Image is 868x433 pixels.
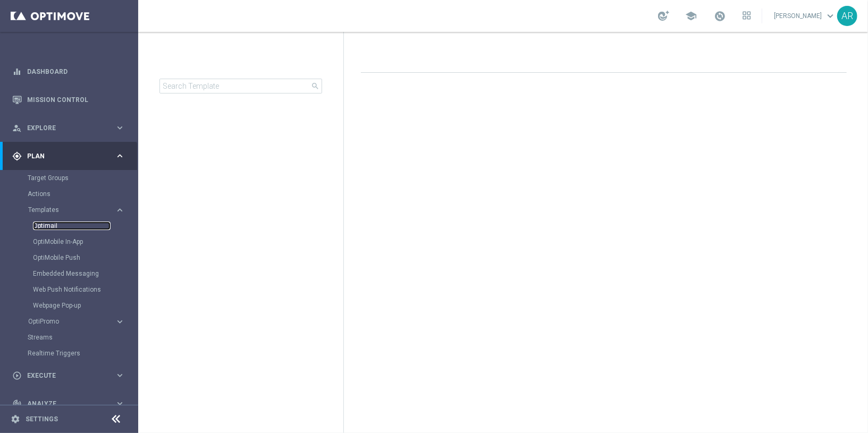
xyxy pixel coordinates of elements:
a: Web Push Notifications [33,285,111,294]
div: OptiPromo [28,313,137,329]
a: Mission Control [27,86,125,114]
span: keyboard_arrow_down [824,10,836,22]
a: Dashboard [27,57,125,86]
i: person_search [12,123,22,133]
a: Realtime Triggers [28,349,111,358]
div: Web Push Notifications [33,282,137,298]
div: Analyze [12,399,115,409]
span: OptiPromo [28,318,104,325]
button: person_search Explore keyboard_arrow_right [12,124,125,132]
button: gps_fixed Plan keyboard_arrow_right [12,152,125,160]
i: keyboard_arrow_right [115,151,125,161]
a: Embedded Messaging [33,269,111,278]
a: Actions [28,190,111,198]
button: Templates keyboard_arrow_right [28,206,125,214]
div: Templates [28,202,137,313]
div: OptiPromo [28,318,115,325]
span: Execute [27,372,115,379]
span: Analyze [27,401,115,407]
a: OptiMobile In-App [33,237,111,246]
div: Optimail [33,218,137,234]
i: settings [11,414,20,424]
a: [PERSON_NAME]keyboard_arrow_down [773,8,837,24]
button: track_changes Analyze keyboard_arrow_right [12,400,125,408]
input: Search Template [159,79,322,94]
i: keyboard_arrow_right [115,398,125,409]
i: track_changes [12,399,22,409]
a: Settings [26,416,58,422]
i: play_circle_outline [12,371,22,380]
span: Explore [27,125,115,131]
div: Target Groups [28,170,137,186]
div: Explore [12,123,115,133]
div: Embedded Messaging [33,266,137,282]
a: Webpage Pop-up [33,301,111,310]
i: gps_fixed [12,151,22,161]
div: Execute [12,371,115,380]
a: Target Groups [28,174,111,182]
span: school [685,10,697,22]
div: Dashboard [12,57,125,86]
span: Templates [28,207,104,213]
div: Webpage Pop-up [33,298,137,313]
a: Optimail [33,222,111,230]
div: Streams [28,329,137,345]
i: keyboard_arrow_right [115,205,125,215]
div: Actions [28,186,137,202]
span: Plan [27,153,115,159]
i: keyboard_arrow_right [115,370,125,380]
i: equalizer [12,67,22,77]
a: OptiMobile Push [33,253,111,262]
i: keyboard_arrow_right [115,317,125,327]
button: play_circle_outline Execute keyboard_arrow_right [12,371,125,380]
div: Realtime Triggers [28,345,137,361]
div: Mission Control [12,86,125,114]
span: search [311,82,319,90]
button: OptiPromo keyboard_arrow_right [28,317,125,326]
button: Mission Control [12,96,125,104]
a: Streams [28,333,111,342]
div: Templates [28,207,115,213]
i: keyboard_arrow_right [115,123,125,133]
div: AR [837,6,857,26]
button: equalizer Dashboard [12,67,125,76]
div: OptiMobile In-App [33,234,137,250]
div: Plan [12,151,115,161]
div: OptiMobile Push [33,250,137,266]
